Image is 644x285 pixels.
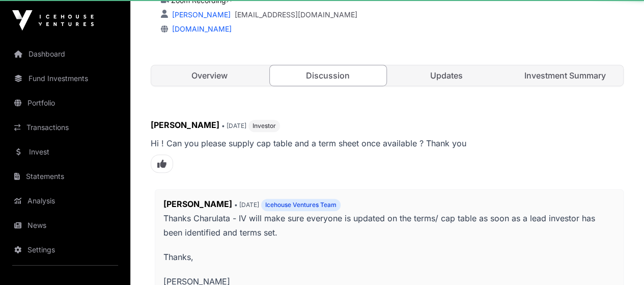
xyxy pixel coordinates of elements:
a: Settings [8,239,122,261]
a: Investment Summary [507,65,623,86]
a: Invest [8,141,122,163]
p: Hi ! Can you please supply cap table and a term sheet once available ? Thank you [151,136,624,150]
a: [EMAIL_ADDRESS][DOMAIN_NAME] [235,10,357,20]
a: Fund Investments [8,67,122,90]
iframe: Chat Widget [593,236,644,285]
a: Portfolio [8,92,122,114]
a: [PERSON_NAME] [170,10,231,19]
a: Updates [388,65,505,86]
a: Statements [8,165,122,188]
span: Icehouse Ventures Team [265,201,337,209]
span: • [DATE] [221,122,246,129]
p: Thanks, [163,250,615,264]
span: [PERSON_NAME] [163,199,232,209]
a: Transactions [8,116,122,139]
a: Analysis [8,190,122,212]
a: Discussion [269,65,387,86]
span: [PERSON_NAME] [151,120,219,130]
span: Investor [253,122,276,130]
p: Thanks Charulata - IV will make sure everyone is updated on the terms/ cap table as soon as a lea... [163,211,615,240]
a: Overview [151,65,268,86]
img: Icehouse Ventures Logo [12,10,94,31]
a: [DOMAIN_NAME] [168,24,232,33]
a: Dashboard [8,43,122,65]
span: • [DATE] [234,201,259,209]
span: Like this comment [151,154,173,173]
a: News [8,214,122,237]
nav: Tabs [151,65,623,86]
